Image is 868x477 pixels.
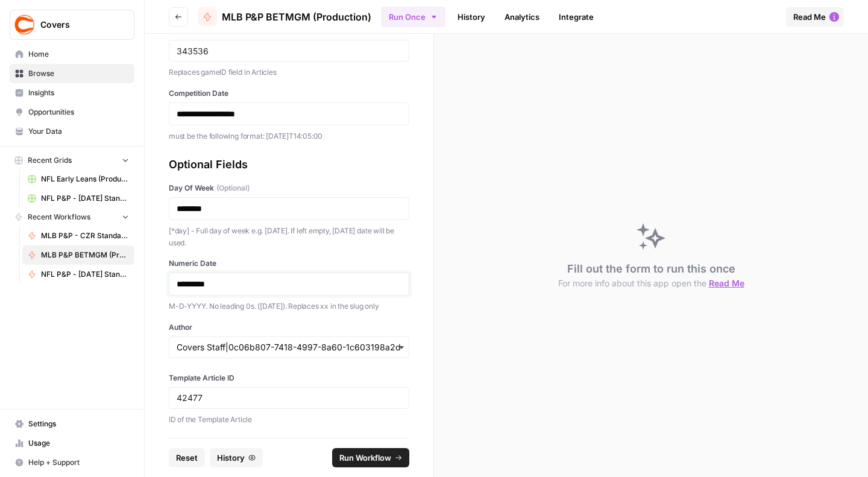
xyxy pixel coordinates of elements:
p: [*day] - Full day of week e.g. [DATE]. If left empty, [DATE] date will be used. [169,225,409,248]
img: Covers Logo [14,14,36,36]
span: MLB P&P - CZR Standard (Production) [41,230,129,241]
a: Opportunities [10,103,134,122]
div: Fill out the form to run this once [558,261,744,289]
button: Run Once [381,7,445,27]
a: History [450,7,492,27]
a: Integrate [552,7,601,27]
a: MLB P&P BETMGM (Production) [22,245,134,265]
label: Day Of Week [169,183,409,194]
button: Read Me [786,7,844,27]
input: Covers Staff|0c06b807-7418-4997-8a60-1c603198a2db [177,341,401,353]
span: Settings [28,419,129,429]
a: NFL P&P - [DATE] Standard (Production) [22,265,134,284]
p: must be the following format: [DATE]T14:05:00 [169,130,409,142]
span: Opportunities [28,107,129,118]
button: Recent Workflows [10,208,134,226]
a: NFL P&P - [DATE] Standard (Production) Grid [22,189,134,208]
a: Usage [10,434,134,453]
span: Insights [28,87,129,98]
span: Recent Grids [28,155,72,166]
a: NFL Early Leans (Production) Grid [22,169,134,189]
button: Recent Grids [10,151,134,169]
button: For more info about this app open the Read Me [558,277,744,289]
button: Help + Support [10,453,134,472]
a: Your Data [10,122,134,141]
a: MLB P&P - CZR Standard (Production) [22,226,134,245]
span: NFL P&P - [DATE] Standard (Production) Grid [41,193,129,204]
span: Run Workflow [339,452,391,464]
a: Browse [10,64,134,83]
span: Usage [28,438,129,449]
label: Author [169,322,409,333]
button: Workspace: Covers [10,10,134,40]
button: Run Workflow [332,448,409,467]
a: Home [10,45,134,64]
span: Read Me [793,11,826,23]
span: Browse [28,68,129,79]
a: Insights [10,83,134,103]
a: Analytics [497,7,547,27]
a: Settings [10,414,134,434]
span: Help + Support [28,457,129,468]
button: History [210,448,263,467]
input: 42477 [177,393,401,403]
p: Replaces gameID field in Articles [169,66,409,78]
span: (Optional) [216,183,250,194]
span: MLB P&P BETMGM (Production) [222,10,371,24]
span: MLB P&P BETMGM (Production) [41,250,129,261]
span: History [217,452,245,464]
span: Covers [40,19,113,31]
a: MLB P&P BETMGM (Production) [198,7,371,27]
span: Read Me [709,278,744,288]
label: Competition Date [169,88,409,99]
p: ID of the Template Article [169,414,409,426]
label: Template Article ID [169,373,409,384]
button: Reset [169,448,205,467]
span: NFL Early Leans (Production) Grid [41,174,129,185]
span: NFL P&P - [DATE] Standard (Production) [41,269,129,280]
p: M-D-YYYY. No leading 0s. ([DATE]). Replaces xx in the slug only [169,300,409,312]
div: Optional Fields [169,156,409,173]
span: Reset [176,452,198,464]
span: Your Data [28,126,129,137]
span: Recent Workflows [28,212,90,223]
label: Numeric Date [169,258,409,269]
span: Home [28,49,129,60]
